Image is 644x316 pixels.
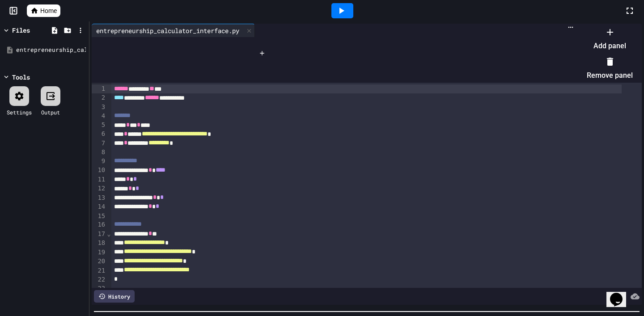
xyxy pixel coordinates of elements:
div: History [94,290,135,303]
div: 11 [92,175,106,184]
div: Output [41,108,60,116]
div: Tools [12,72,30,82]
div: 22 [92,275,106,284]
div: 7 [92,139,106,148]
div: 17 [92,230,106,239]
div: 23 [92,284,106,293]
iframe: chat widget [606,280,635,307]
div: 1 [92,84,106,93]
span: Home [40,6,57,15]
div: entrepreneurship_calculator_interface.py [92,26,244,35]
div: 14 [92,202,106,211]
div: Settings [7,108,32,116]
div: entrepreneurship_calculator_interface.py [92,24,255,37]
div: entrepreneurship_calculator_interface.py [16,46,86,55]
div: 21 [92,266,106,275]
div: 19 [92,248,106,257]
div: 20 [92,257,106,266]
div: 13 [92,194,106,202]
div: Files [12,25,30,35]
div: 6 [92,130,106,139]
div: 15 [92,212,106,221]
div: 9 [92,157,106,166]
div: 4 [92,112,106,121]
div: 3 [92,103,106,112]
li: Add panel [587,25,633,53]
div: 2 [92,93,106,102]
div: 12 [92,184,106,193]
div: 5 [92,121,106,130]
a: Home [27,4,60,17]
li: Remove panel [587,54,633,83]
div: 18 [92,239,106,248]
div: 10 [92,166,106,175]
div: 8 [92,148,106,157]
span: Fold line [106,230,111,237]
div: 16 [92,220,106,229]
